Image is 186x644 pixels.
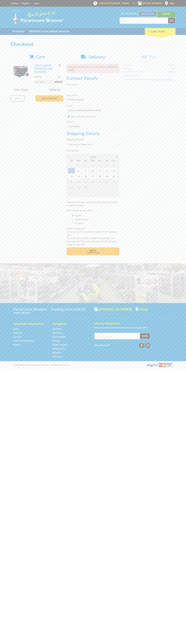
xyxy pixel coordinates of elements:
input: Please enter your email address. [67,108,119,113]
span: 3 [89,162,96,168]
label: Last name [67,93,119,97]
img: PETROL INVERTER GENERATOR - 6KW - PEG7000IEB [13,64,29,80]
a: PETROL INVERTER GENERATOR - 6KW - PEG7000IEB [34,64,53,73]
span: 11 [110,190,117,196]
span: 13 [110,168,117,173]
span: 8 [89,190,96,196]
a: Log in [34,2,39,5]
input: Search [120,18,168,23]
label: Someone Else [74,217,89,222]
a: View a map of Gepps Cross location [135,307,148,311]
h5: Join our Newsletter [94,322,173,325]
a: Go to the BROWNS Scrap Metal Services page [27,28,71,35]
label: First name [67,83,119,86]
p: Keep up to date with the latest news and special offers. [94,326,173,329]
h3: Paramount Browns' - Trading since [DATE] [13,307,92,311]
select: Please select a shipping method. [67,142,119,147]
span: Cart [36,54,45,60]
a: Go to the About Us page [13,331,22,334]
span: 10 [89,168,96,173]
h1: Checkout [11,41,175,47]
input: Please select who will pick up the order. [72,222,74,224]
span: 8 [75,168,82,173]
span: 21 [68,179,75,184]
label: Pick Up Date [67,149,119,152]
a: Go to the Timber Supplies page [53,343,68,346]
span: 4 [110,185,117,190]
a: Go to the registration page [22,2,30,5]
span: Set your store [120,11,139,16]
span: 18 [96,174,103,179]
a: Go to the Gift Cards page [53,355,62,358]
a: Go to the Contact page [13,335,21,338]
input: Please enter your last name. [67,97,119,102]
input: Please enter your first name. [67,87,119,91]
em: Paramount Browns will contact you when your order is ready for pickup [67,201,117,207]
span: 15 [75,174,82,179]
span: $999.00 [54,80,62,84]
span: Fr [103,159,110,162]
button: Next Confirm order [67,247,119,255]
span: Next [90,249,96,252]
span: 24 [89,179,96,184]
span: Delivery [88,54,105,60]
span: 12 [103,168,110,173]
button: Go [168,18,175,23]
span: 3 [103,185,110,190]
h2: Shipping Details [67,131,119,136]
a: Gepps Cross [139,11,157,16]
span: Sa [110,159,117,162]
span: 17 [89,174,96,179]
a: Go to the Machinery page [53,331,63,334]
p: Item total: [34,80,63,84]
span: 11 [96,168,103,173]
span: Sub Total [14,88,28,92]
span: 8:00am - 5:00pm [112,2,129,5]
h5: Corporate Information [13,322,47,326]
div: ® Copyright 2025 Paramount Browns'. All Rights Reserved. [11,363,175,367]
input: Please select who will pick up the order. [72,219,74,220]
p: $999.00 [34,75,49,79]
p: [STREET_ADDRESS] [13,311,92,314]
span: 14 [68,174,75,179]
a: Go to the Terms and Conditions page [13,339,34,342]
div: Stay Connected [94,342,150,348]
span: 9 [82,168,89,173]
a: Go to the Storage page [53,339,60,342]
div: [PHONE_NUMBER] [94,307,132,311]
span: 1 [75,162,82,168]
span: (1 item) [156,30,165,33]
a: Go to the Products page [11,28,26,35]
label: Myself [74,213,82,218]
span: Tu [82,159,89,162]
span: 2 [96,185,103,190]
p: Pickup Date needs to be on or between [DATE] and [DATE] [67,64,119,73]
span: 20 [110,174,117,179]
a: Go to the Wheelie Bins page [53,347,65,350]
span: Mo [75,159,82,162]
img: PayPal, Mastercard, Visa accepted [146,363,173,367]
span: 22 [75,179,82,184]
span: 5 [103,162,110,168]
span: 4 [96,162,103,168]
span: 9 [96,190,103,196]
label: Shipping Method [67,138,119,141]
div: Cart [145,28,175,35]
span: OPEN [DATE] [99,2,129,5]
span: Su [68,159,75,162]
span: 30 [82,185,89,190]
span: 26 [103,179,110,184]
a: Mount [PERSON_NAME] [157,11,175,21]
a: Remove from cart [59,64,60,67]
span: 23 [82,179,89,184]
h5: Categories [53,322,86,326]
span: 27 [110,179,117,184]
a: Go to the Steel Supplies page [53,335,66,338]
span: 2 [82,162,89,168]
a: Go to the Privacy page [13,343,20,346]
a: Go to the Home page [13,327,19,330]
span: 19 [103,174,110,179]
input: Please select who will pick up the order. [72,215,74,216]
span: 29 [75,185,82,190]
a: Go to the Hardware page [53,327,62,330]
